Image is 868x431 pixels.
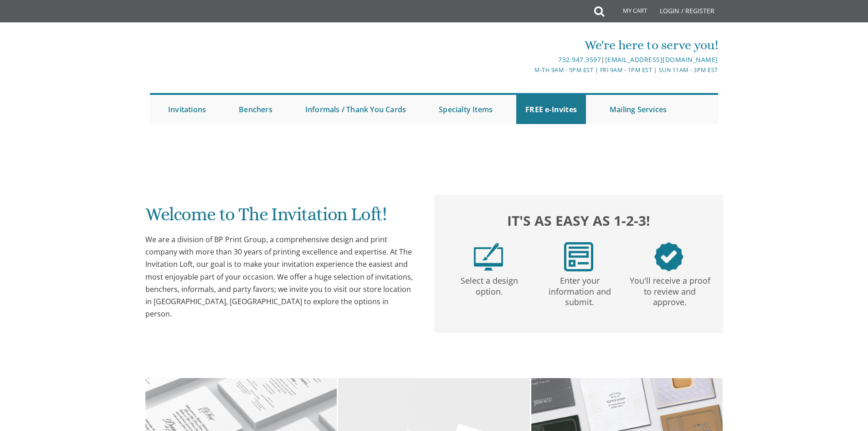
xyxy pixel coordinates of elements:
[340,36,718,54] div: We're here to serve you!
[516,95,586,124] a: FREE e-Invites
[159,95,215,124] a: Invitations
[558,55,601,64] a: 732.947.3597
[145,234,416,320] div: We are a division of BP Print Group, a comprehensive design and print company with more than 30 y...
[430,95,502,124] a: Specialty Items
[145,204,416,231] h1: Welcome to The Invitation Loft!
[564,242,593,271] img: step2.png
[230,95,282,124] a: Benchers
[627,271,713,308] p: You'll receive a proof to review and approve.
[601,95,676,124] a: Mailing Services
[474,242,503,271] img: step1.png
[340,54,718,65] div: |
[296,95,415,124] a: Informals / Thank You Cards
[603,1,653,24] a: My Cart
[605,55,718,64] a: [EMAIL_ADDRESS][DOMAIN_NAME]
[536,271,623,308] p: Enter your information and submit.
[654,242,683,271] img: step3.png
[443,210,714,231] h2: It's as easy as 1-2-3!
[340,65,718,75] div: M-Th 9am - 5pm EST | Fri 9am - 1pm EST | Sun 11am - 3pm EST
[446,271,533,297] p: Select a design option.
